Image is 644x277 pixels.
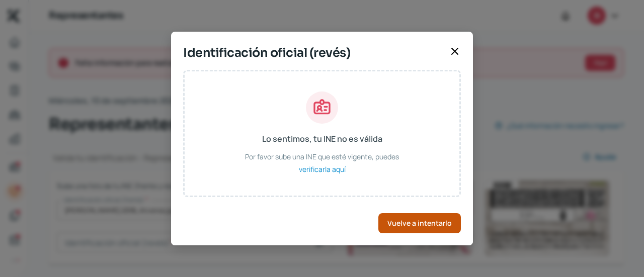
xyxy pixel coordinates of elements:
span: Identificación oficial (revés) [183,44,445,62]
span: verificarla aquí [299,163,346,175]
button: Vuelve a intentarlo [378,213,461,233]
span: Vuelve a intentarlo [387,220,452,227]
span: Por favor sube una INE que esté vigente, puedes [245,150,399,163]
span: Lo sentimos, tu INE no es válida [262,132,382,146]
img: Lo sentimos, tu INE no es válida [306,91,338,124]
